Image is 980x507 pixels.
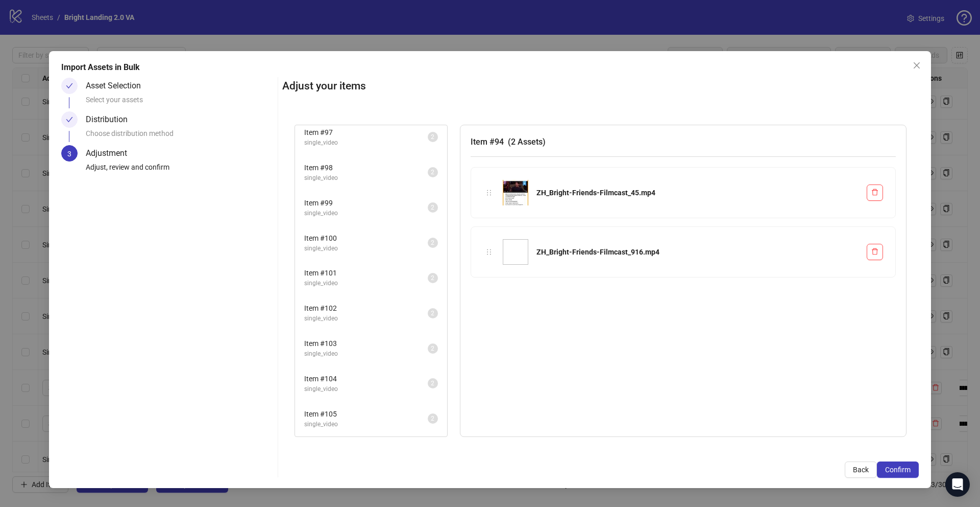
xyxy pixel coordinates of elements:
[86,111,136,128] div: Distribution
[485,189,493,196] span: holder
[431,169,434,176] span: 2
[304,197,428,209] span: Item # 99
[483,187,495,198] div: holder
[431,133,434,141] span: 2
[304,173,428,183] span: single_video
[853,466,869,474] span: Back
[304,303,428,314] span: Item # 102
[304,373,428,384] span: Item # 104
[61,61,919,74] div: Import Assets in Bulk
[913,61,921,70] span: close
[536,187,859,198] div: ZH_Bright-Friends-Filmcast_45.mp4
[282,78,919,95] h2: Adjust your items
[428,308,438,318] sup: 2
[845,462,877,478] button: Back
[304,279,428,288] span: single_video
[428,343,438,354] sup: 2
[304,420,428,429] span: single_video
[431,345,434,352] span: 2
[428,413,438,424] sup: 2
[304,408,428,420] span: Item # 105
[471,135,896,148] h3: Item # 94
[508,137,546,147] span: ( 2 Assets )
[536,246,859,258] div: ZH_Bright-Friends-Filmcast_916.mp4
[431,204,434,211] span: 2
[304,314,428,324] span: single_video
[86,94,274,111] div: Select your assets
[304,162,428,173] span: Item # 98
[431,274,434,282] span: 2
[483,246,495,258] div: holder
[86,128,274,145] div: Choose distribution method
[431,310,434,317] span: 2
[945,472,970,497] div: Open Intercom Messenger
[304,267,428,279] span: Item # 101
[86,162,274,179] div: Adjust, review and confirm
[304,338,428,349] span: Item # 103
[871,248,878,255] span: delete
[304,244,428,253] span: single_video
[485,248,493,256] span: holder
[66,82,73,89] span: check
[428,132,438,142] sup: 2
[503,239,528,265] img: ZH_Bright-Friends-Filmcast_916.mp4
[877,462,919,478] button: Confirm
[428,167,438,177] sup: 2
[304,209,428,218] span: single_video
[431,380,434,387] span: 2
[909,57,925,74] button: Close
[503,180,528,205] img: ZH_Bright-Friends-Filmcast_45.mp4
[304,138,428,148] span: single_video
[431,239,434,246] span: 2
[428,238,438,248] sup: 2
[428,273,438,283] sup: 2
[86,145,135,162] div: Adjustment
[304,233,428,244] span: Item # 100
[304,349,428,359] span: single_video
[67,150,71,158] span: 3
[86,78,149,94] div: Asset Selection
[304,127,428,138] span: Item # 97
[867,244,883,260] button: Delete
[66,116,73,123] span: check
[428,378,438,388] sup: 2
[431,415,434,422] span: 2
[871,189,878,196] span: delete
[867,185,883,201] button: Delete
[885,466,911,474] span: Confirm
[304,384,428,394] span: single_video
[428,202,438,213] sup: 2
